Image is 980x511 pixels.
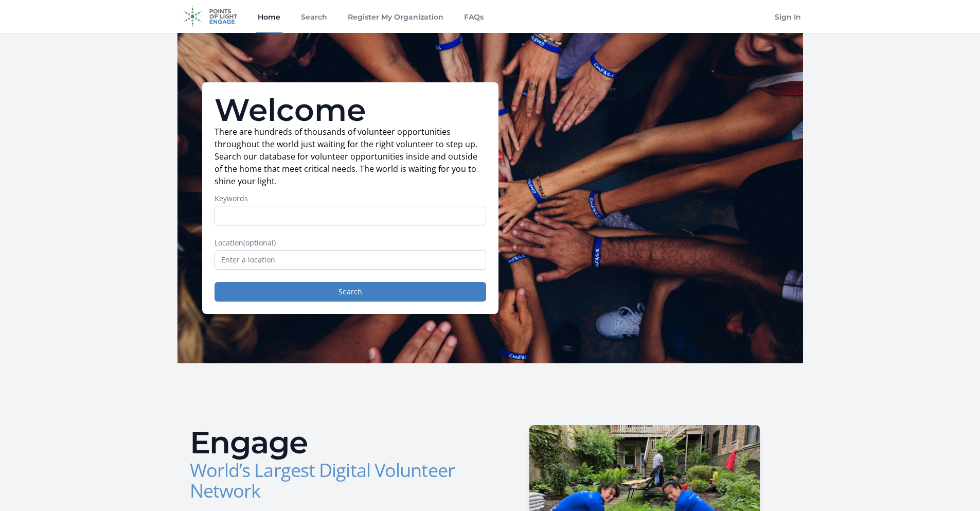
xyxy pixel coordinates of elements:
[215,126,486,187] p: There are hundreds of thousands of volunteer opportunities throughout the world just waiting for ...
[215,95,486,126] h1: Welcome
[190,460,482,501] h3: World’s Largest Digital Volunteer Network
[215,250,486,270] input: Enter a location
[190,427,482,458] h2: Engage
[215,238,486,248] label: Location
[215,193,486,204] label: Keywords
[243,238,276,248] span: (optional)
[215,282,486,302] button: Search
